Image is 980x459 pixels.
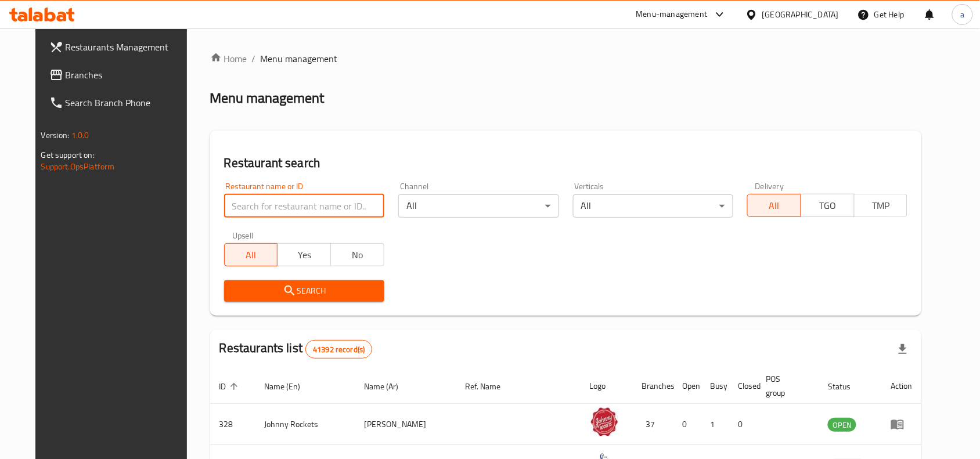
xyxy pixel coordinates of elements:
[210,404,255,445] td: 328
[233,284,375,298] span: Search
[40,33,199,61] a: Restaurants Management
[41,159,115,174] a: Support.OpsPlatform
[66,96,190,110] span: Search Branch Phone
[701,404,729,445] td: 1
[752,197,797,214] span: All
[255,404,355,445] td: Johnny Rockets
[747,194,801,217] button: All
[633,404,673,445] td: 37
[71,128,89,143] span: 1.0.0
[636,8,708,21] div: Menu-management
[766,372,805,400] span: POS group
[219,339,373,359] h2: Restaurants list
[261,52,338,66] span: Menu management
[224,280,384,302] button: Search
[224,154,908,172] h2: Restaurant search
[210,52,922,66] nav: breadcrumb
[277,243,331,266] button: Yes
[40,61,199,89] a: Branches
[66,68,190,82] span: Branches
[762,8,839,21] div: [GEOGRAPHIC_DATA]
[854,194,908,217] button: TMP
[673,368,701,404] th: Open
[364,380,413,393] span: Name (Ar)
[891,417,912,431] div: Menu
[573,194,733,218] div: All
[828,380,866,393] span: Status
[229,247,273,263] span: All
[806,197,850,214] span: TGO
[828,418,856,432] div: OPEN
[330,243,384,266] button: No
[252,52,256,66] li: /
[633,368,673,404] th: Branches
[801,194,855,217] button: TGO
[859,197,903,214] span: TMP
[305,340,372,359] div: Total records count
[41,128,70,143] span: Version:
[224,194,384,218] input: Search for restaurant name or ID..
[41,147,95,162] span: Get support on:
[673,404,701,445] td: 0
[232,232,254,240] label: Upsell
[306,344,372,355] span: 41392 record(s)
[729,404,757,445] td: 0
[581,368,633,404] th: Logo
[701,368,729,404] th: Busy
[265,380,316,393] span: Name (En)
[889,335,917,363] div: Export file
[465,380,516,393] span: Ref. Name
[210,89,325,107] h2: Menu management
[881,368,921,404] th: Action
[224,243,278,266] button: All
[729,368,757,404] th: Closed
[960,8,964,21] span: a
[590,407,619,436] img: Johnny Rockets
[40,89,199,117] a: Search Branch Phone
[398,194,559,218] div: All
[755,182,784,190] label: Delivery
[336,247,380,263] span: No
[66,40,190,54] span: Restaurants Management
[210,52,247,66] a: Home
[828,418,856,432] span: OPEN
[282,247,326,263] span: Yes
[219,380,242,393] span: ID
[355,404,456,445] td: [PERSON_NAME]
